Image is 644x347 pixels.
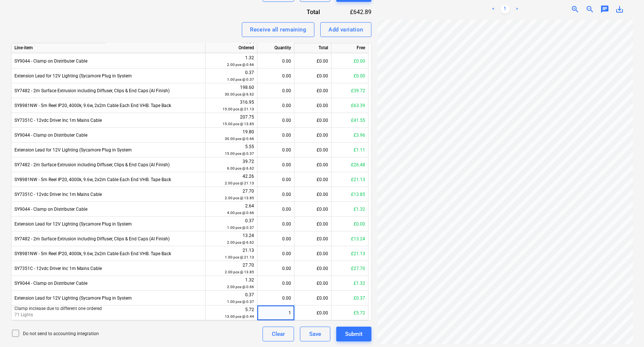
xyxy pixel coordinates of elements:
[257,43,294,53] div: Quantity
[331,69,368,83] div: £0.00
[571,5,580,14] span: zoom_in
[208,69,254,83] div: 0.37
[294,187,331,202] div: £0.00
[600,5,609,14] span: chat
[227,211,254,215] small: 4.00 pcs @ 0.66
[11,217,206,231] div: Extension Lead for 12V Lighting (Sycamore Plug in System
[331,306,368,320] div: £5.72
[331,217,368,231] div: £0.00
[331,143,368,157] div: £1.11
[331,246,368,261] div: £21.13
[260,54,291,69] div: 0.00
[260,83,291,98] div: 0.00
[11,231,206,246] div: SY7482 - 2m Surface Extrusion including Diffuser, Clips & End Caps (Al Finish)
[489,5,498,14] a: Previous page
[332,8,371,16] div: £642.89
[260,69,291,83] div: 0.00
[227,77,254,81] small: 1.00 pcs @ 0.37
[260,291,291,306] div: 0.00
[331,172,368,187] div: £21.13
[208,217,254,231] div: 0.37
[260,217,291,231] div: 0.00
[208,114,254,127] div: 207.75
[11,246,206,261] div: SY8981NW - 5m Reel IP20, 4000k, 9.6w, 2x2m Cable Each End VHB. Tape Back
[294,261,331,276] div: £0.00
[260,172,291,187] div: 0.00
[260,128,291,143] div: 0.00
[208,143,254,157] div: 5.55
[272,329,285,339] div: Clear
[331,276,368,291] div: £1.32
[260,231,291,246] div: 0.00
[227,166,254,170] small: 6.00 pcs @ 6.62
[11,202,206,217] div: SY9044 - Clamp on Distributer Cable
[225,314,254,318] small: 13.00 pcs @ 0.44
[331,98,368,113] div: £63.39
[208,129,254,142] div: 19.80
[294,202,331,217] div: £0.00
[331,83,368,98] div: £39.72
[208,291,254,305] div: 0.37
[11,54,206,69] div: SY9044 - Clamp on Distributer Cable
[320,22,371,37] button: Add variation
[331,187,368,202] div: £13.85
[227,63,254,67] small: 2.00 pcs @ 0.66
[208,188,254,201] div: 27.70
[260,261,291,276] div: 0.00
[14,306,102,311] span: Clamp increase due to different one ordered
[208,277,254,290] div: 1.32
[294,143,331,157] div: £0.00
[294,306,331,320] div: £0.00
[300,327,330,341] button: Save
[260,113,291,128] div: 0.00
[331,261,368,276] div: £27.70
[585,5,594,14] span: zoom_out
[294,83,331,98] div: £0.00
[225,137,254,141] small: 30.00 pcs @ 0.66
[225,92,254,96] small: 30.00 pcs @ 6.62
[11,276,206,291] div: SY9044 - Clamp on Distributer Cable
[294,291,331,306] div: £0.00
[260,143,291,157] div: 0.00
[11,157,206,172] div: SY7482 - 2m Surface Extrusion including Diffuser, Clips & End Caps (Al Finish)
[11,113,206,128] div: SY7351C - 12vdc Driver Inc 1m Mains Cable
[331,202,368,217] div: £1.32
[11,98,206,113] div: SY8981NW - 5m Reel IP20, 4000k, 9.6w, 2x2m Cable Each End VHB. Tape Back
[331,113,368,128] div: £41.55
[208,54,254,68] div: 1.32
[336,327,371,341] button: Submit
[223,107,254,111] small: 15.00 pcs @ 21.13
[11,83,206,98] div: SY7482 - 2m Surface Extrusion including Diffuser, Clips & End Caps (Al Finish)
[14,312,33,317] span: 71 Lights
[227,226,254,230] small: 1.00 pcs @ 0.37
[615,5,624,14] span: save_alt
[208,262,254,276] div: 27.70
[227,240,254,244] small: 2.00 pcs @ 6.62
[260,246,291,261] div: 0.00
[223,122,254,126] small: 15.00 pcs @ 13.85
[294,128,331,143] div: £0.00
[260,202,291,217] div: 0.00
[331,43,368,53] div: Free
[607,311,644,347] iframe: Chat Widget
[513,5,521,14] a: Next page
[331,231,368,246] div: £13.24
[11,43,206,53] div: Line-item
[11,143,206,157] div: Extension Lead for 12V Lighting (Sycamore Plug in System
[208,84,254,98] div: 198.60
[11,172,206,187] div: SY8981NW - 5m Reel IP20, 4000k, 9.6w, 2x2m Cable Each End VHB. Tape Back
[331,128,368,143] div: £3.96
[11,128,206,143] div: SY9044 - Clamp on Distributer Cable
[11,261,206,276] div: SY7351C - 12vdc Driver Inc 1m Mains Cable
[11,69,206,83] div: Extension Lead for 12V Lighting (Sycamore Plug in System
[208,173,254,187] div: 42.26
[294,172,331,187] div: £0.00
[208,306,254,320] div: 5.72
[260,98,291,113] div: 0.00
[208,158,254,172] div: 39.72
[206,43,257,53] div: Ordered
[263,327,294,341] button: Clear
[260,187,291,202] div: 0.00
[309,329,321,339] div: Save
[250,25,306,34] div: Receive all remaining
